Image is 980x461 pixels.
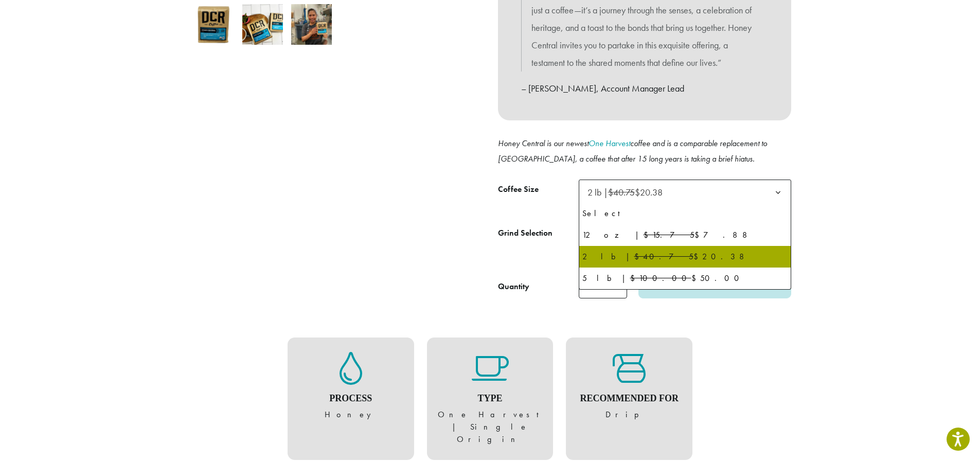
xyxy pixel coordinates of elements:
[291,4,332,45] img: Honey Central - Image 3
[634,251,693,262] del: $40.75
[583,182,673,202] span: 2 lb | $40.75 $20.38
[582,249,788,264] div: 2 lb | $20.38
[579,180,791,205] span: 2 lb | $40.75 $20.38
[193,4,234,45] img: Honey Central
[630,273,691,283] del: $100.00
[437,352,543,446] figure: One Harvest | Single Origin
[582,271,788,286] div: 5 lb | $50.00
[298,352,404,421] figure: Honey
[498,226,579,241] label: Grind Selection
[298,393,404,404] h4: Process
[498,138,767,164] i: Honey Central is our newest coffee and is a comparable replacement to [GEOGRAPHIC_DATA], a coffee...
[576,352,682,421] figure: Drip
[582,227,788,243] div: 12 oz | $7.88
[576,393,682,404] h4: Recommended For
[498,280,529,293] div: Quantity
[498,182,579,197] label: Coffee Size
[644,229,694,240] del: $15.75
[608,186,635,198] del: $40.75
[589,138,630,149] a: One Harvest
[521,80,768,97] p: – [PERSON_NAME], Account Manager Lead
[437,393,543,404] h4: Type
[579,203,791,224] li: Select
[587,186,663,198] span: 2 lb | $20.38
[242,4,283,45] img: Honey Central - Image 2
